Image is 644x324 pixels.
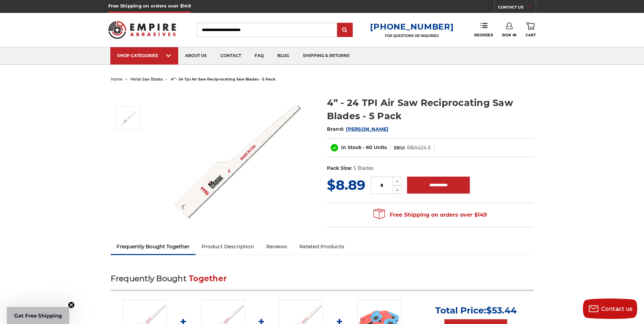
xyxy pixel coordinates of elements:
[407,144,431,151] dd: RBA424-5
[583,299,637,319] button: Contact us
[117,53,171,58] div: SHOP CATEGORIES
[196,239,260,254] a: Product Description
[111,239,196,254] a: Frequently Bought Together
[108,17,176,43] img: Empire Abrasives
[601,306,633,312] span: Contact us
[346,126,388,132] a: [PERSON_NAME]
[111,274,186,283] span: Frequently Bought
[327,126,345,132] span: Brand:
[119,109,136,126] img: 4" Air Saw blade for pneumatic recip saw 24 TPI
[7,307,69,324] div: Get Free ShippingClose teaser
[338,23,352,37] input: Submit
[248,47,271,65] a: faq
[341,144,362,150] span: In Stock
[327,177,365,193] span: $8.89
[271,47,296,65] a: blog
[169,89,305,225] img: 4" Air Saw blade for pneumatic recip saw 24 TPI
[370,22,454,32] a: [PHONE_NUMBER]
[353,165,373,172] dd: 5 Blades
[474,22,493,37] a: Reorder
[296,47,356,65] a: shipping & returns
[373,208,487,222] span: Free Shipping on orders over $149
[214,47,248,65] a: contact
[366,144,372,150] span: 60
[14,312,62,319] span: Get Free Shipping
[486,305,517,316] span: $53.44
[435,305,517,316] p: Total Price:
[171,77,275,82] span: 4” - 24 tpi air saw reciprocating saw blades - 5 pack
[327,96,534,123] h1: 4” - 24 TPI Air Saw Reciprocating Saw Blades - 5 Pack
[327,165,352,172] dt: Pack Size:
[111,77,123,82] a: home
[260,239,293,254] a: Reviews
[474,33,493,37] span: Reorder
[363,144,365,150] span: -
[370,34,454,38] p: FOR QUESTIONS OR INQUIRIES
[526,22,536,37] a: Cart
[178,47,214,65] a: about us
[68,302,75,308] button: Close teaser
[526,33,536,37] span: Cart
[394,144,405,151] dt: SKU:
[498,3,536,13] a: CONTACT US
[293,239,350,254] a: Related Products
[502,33,517,37] span: Sign In
[130,77,163,82] a: metal saw blades
[374,144,387,150] span: Units
[189,274,227,283] span: Together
